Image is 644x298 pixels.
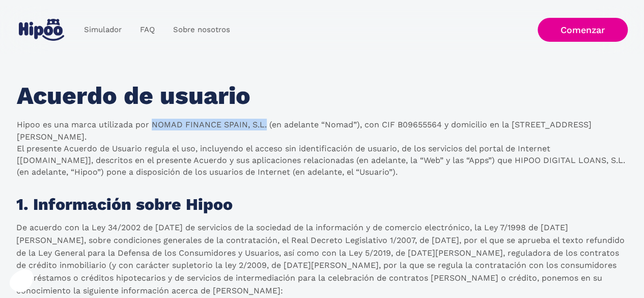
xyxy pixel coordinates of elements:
a: Simulador [75,20,131,40]
a: FAQ [131,20,164,40]
p: De acuerdo con la Ley 34/2002 de [DATE] de servicios de la sociedad de la información y de comerc... [16,222,627,297]
a: Comenzar [538,18,628,42]
a: Sobre nosotros [164,20,239,40]
h1: 1. Información sobre Hipoo [16,196,233,213]
h1: Acuerdo de usuario [17,83,250,110]
p: Hipoo es una marca utilizada por NOMAD FINANCE SPAIN, S.L. (en adelante “Nomad”), con CIF B096555... [17,119,628,178]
